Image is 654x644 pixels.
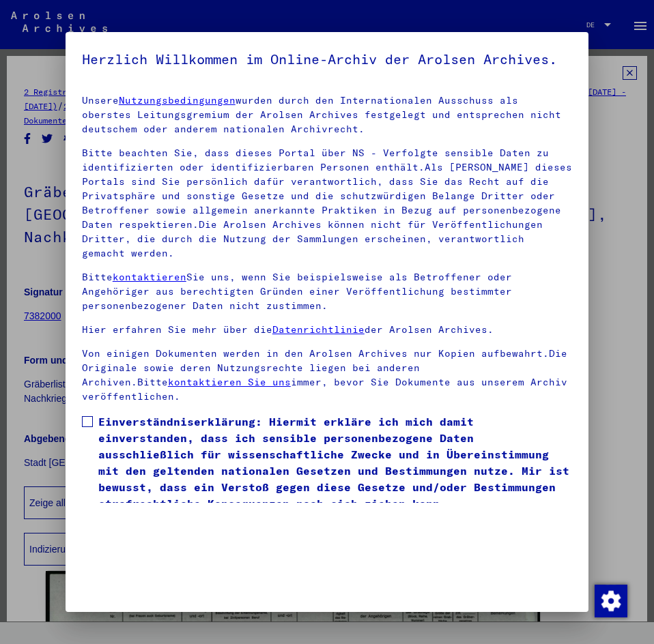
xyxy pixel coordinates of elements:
a: kontaktieren [113,271,186,283]
a: Datenrichtlinie [272,323,365,336]
p: Unsere wurden durch den Internationalen Ausschuss als oberstes Leitungsgremium der Arolsen Archiv... [82,93,572,136]
p: Hier erfahren Sie mehr über die der Arolsen Archives. [82,323,572,337]
h5: Herzlich Willkommen im Online-Archiv der Arolsen Archives. [82,48,572,70]
p: Bitte beachten Sie, dass dieses Portal über NS - Verfolgte sensible Daten zu identifizierten oder... [82,146,572,261]
a: Nutzungsbedingungen [119,94,236,106]
p: Von einigen Dokumenten werden in den Arolsen Archives nur Kopien aufbewahrt.Die Originale sowie d... [82,347,572,404]
span: Einverständniserklärung: Hiermit erkläre ich mich damit einverstanden, dass ich sensible personen... [98,413,572,512]
img: Zustimmung ändern [595,585,627,617]
a: kontaktieren Sie uns [168,376,291,388]
p: Bitte Sie uns, wenn Sie beispielsweise als Betroffener oder Angehöriger aus berechtigten Gründen ... [82,270,572,313]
